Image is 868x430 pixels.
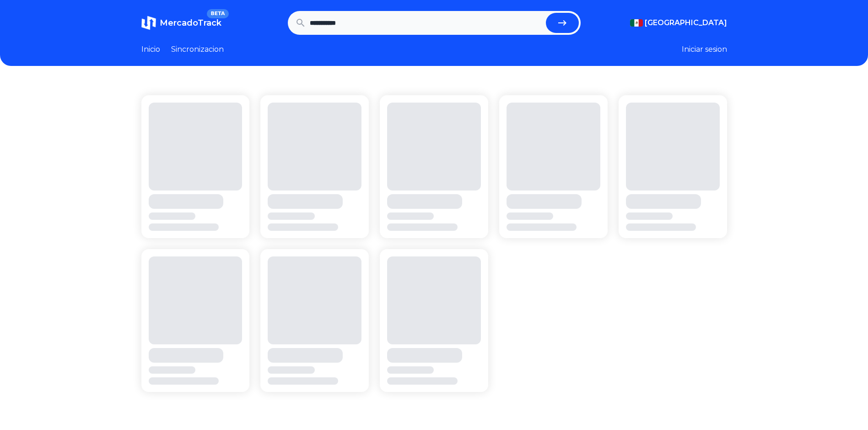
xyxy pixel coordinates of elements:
[645,17,727,28] span: [GEOGRAPHIC_DATA]
[630,17,727,28] button: [GEOGRAPHIC_DATA]
[171,44,224,55] a: Sincronizacion
[141,44,160,55] a: Inicio
[682,44,727,55] button: Iniciar sesion
[207,9,228,18] span: BETA
[160,18,221,28] span: MercadoTrack
[141,16,156,30] img: MercadoTrack
[630,19,643,27] img: Mexico
[141,16,221,30] a: MercadoTrackBETA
